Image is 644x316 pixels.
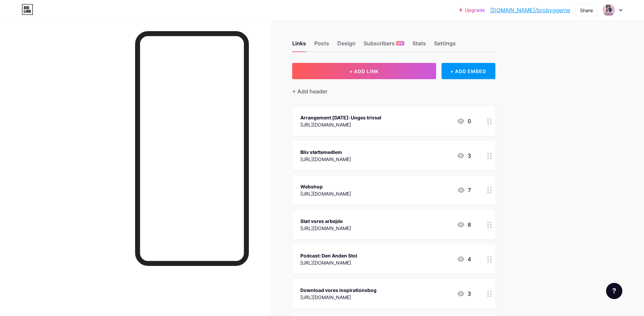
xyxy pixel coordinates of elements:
[602,4,615,17] img: brobyggerne
[397,41,403,45] span: NEW
[364,39,404,51] div: Subscribers
[300,294,377,301] div: [URL][DOMAIN_NAME]
[292,39,306,51] div: Links
[337,39,356,51] div: Design
[300,252,357,259] div: Podcast: Den Anden Stol
[580,7,593,14] div: Share
[300,218,351,225] div: Støt vores arbejde
[349,68,379,74] span: + ADD LINK
[300,287,377,294] div: Download vores inspirationsbog
[457,221,471,229] div: 8
[457,255,471,263] div: 4
[300,114,381,121] div: Arrangement [DATE]: Unges trivsel
[300,149,351,156] div: Bliv støttemedlem
[300,156,351,163] div: [URL][DOMAIN_NAME]
[434,39,456,51] div: Settings
[490,6,570,14] a: [DOMAIN_NAME]/brobyggerne
[300,225,351,232] div: [URL][DOMAIN_NAME]
[442,63,495,79] div: + ADD EMBED
[457,152,471,160] div: 3
[412,39,426,51] div: Stats
[314,39,329,51] div: Posts
[292,87,327,95] div: + Add header
[300,190,351,197] div: [URL][DOMAIN_NAME]
[457,290,471,298] div: 3
[300,183,351,190] div: Webshop
[459,7,485,13] a: Upgrade
[457,117,471,125] div: 0
[457,186,471,194] div: 7
[300,259,357,266] div: [URL][DOMAIN_NAME]
[292,63,436,79] button: + ADD LINK
[300,121,381,128] div: [URL][DOMAIN_NAME]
